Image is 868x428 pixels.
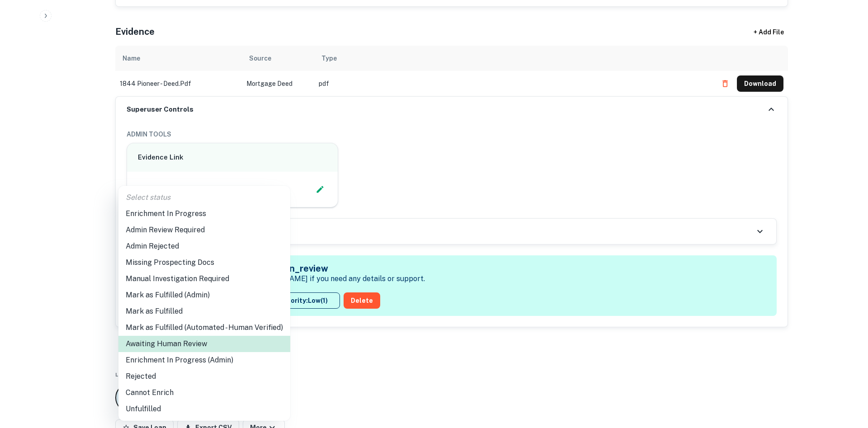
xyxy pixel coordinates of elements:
li: Admin Review Required [118,222,290,238]
li: Rejected [118,368,290,385]
li: Enrichment In Progress [118,206,290,222]
li: Mark as Fulfilled (Admin) [118,287,290,303]
li: Manual Investigation Required [118,271,290,287]
li: Cannot Enrich [118,385,290,401]
li: Unfulfilled [118,401,290,417]
li: Enrichment In Progress (Admin) [118,352,290,368]
li: Mark as Fulfilled [118,303,290,320]
li: Awaiting Human Review [118,336,290,352]
iframe: Chat Widget [823,356,868,399]
li: Missing Prospecting Docs [118,254,290,271]
li: Mark as Fulfilled (Automated - Human Verified) [118,320,290,336]
li: Admin Rejected [118,238,290,254]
